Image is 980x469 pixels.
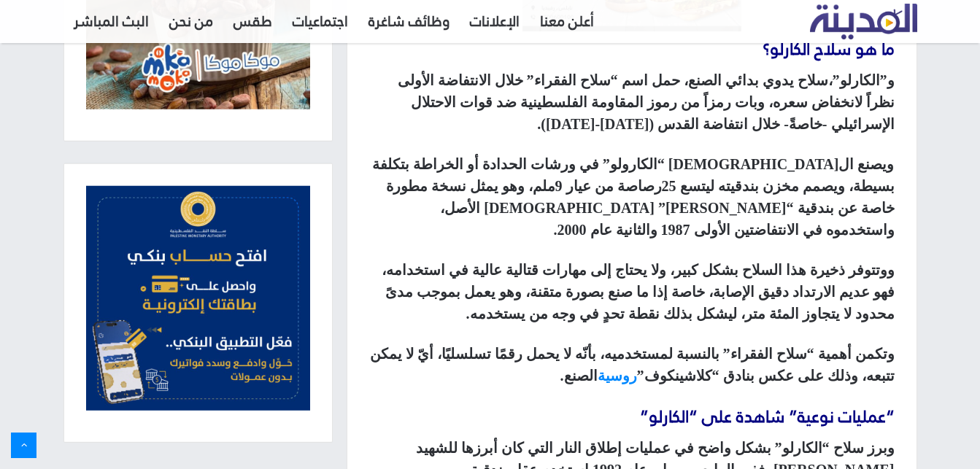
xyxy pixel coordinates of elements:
a: تلفزيون المدينة [810,4,917,40]
strong: ووتتوفر ذخيرة هذا السلاح بشكل كبير، ولا يحتاج إلى مهارات قتالية عالية في استخدامه، فهو عديم الارت... [382,262,895,322]
img: تلفزيون المدينة [810,4,917,39]
strong: و”الكارلو”،سلاح يدوي بدائي الصنع، حمل اسم “سلاح الفقراء” خلال الانتفاضة الأولى نظراً لانخفاض سعره... [398,72,895,132]
strong: وتكمن أهمية “سلاح الفقراء” بالنسبة لمستخدميه، بأنّه لا يحمل رقمًا تسلسليًا، أيّ لا يمكن تتبعه، وذ... [370,346,895,384]
span: [PERSON_NAME]” [DEMOGRAPHIC_DATA] الأصل [444,200,786,216]
a: روسية [598,368,637,384]
span: “عمليات نوعية” شاهدة على “الكارلو” [640,401,895,432]
strong: ويصنع ال[DEMOGRAPHIC_DATA] “الكارولو” في ورشات الحدادة أو الخراطة بتكلفة بسيطة، ويصمم مخزن بندقيت... [372,156,895,238]
strong: ما هو سلاح الكارلو؟ [763,34,895,64]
